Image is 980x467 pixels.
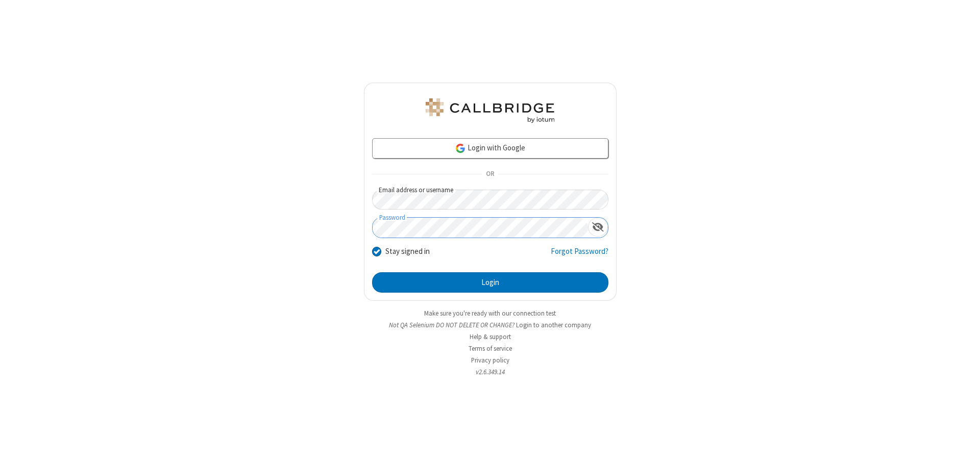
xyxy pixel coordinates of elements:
label: Stay signed in [385,246,430,257]
img: QA Selenium DO NOT DELETE OR CHANGE [424,98,556,123]
a: Login with Google [372,138,608,159]
a: Forgot Password? [551,246,608,265]
img: google-icon.png [455,143,466,154]
a: Help & support [470,332,511,341]
button: Login [372,272,608,293]
span: OR [482,167,498,181]
input: Email address or username [372,190,608,210]
a: Make sure you're ready with our connection test [424,309,556,318]
div: Show password [588,218,608,237]
li: Not QA Selenium DO NOT DELETE OR CHANGE? [364,320,617,330]
input: Password [373,218,588,238]
button: Login to another company [516,320,591,330]
a: Privacy policy [471,356,509,365]
a: Terms of service [469,344,512,353]
li: v2.6.349.14 [364,367,617,377]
